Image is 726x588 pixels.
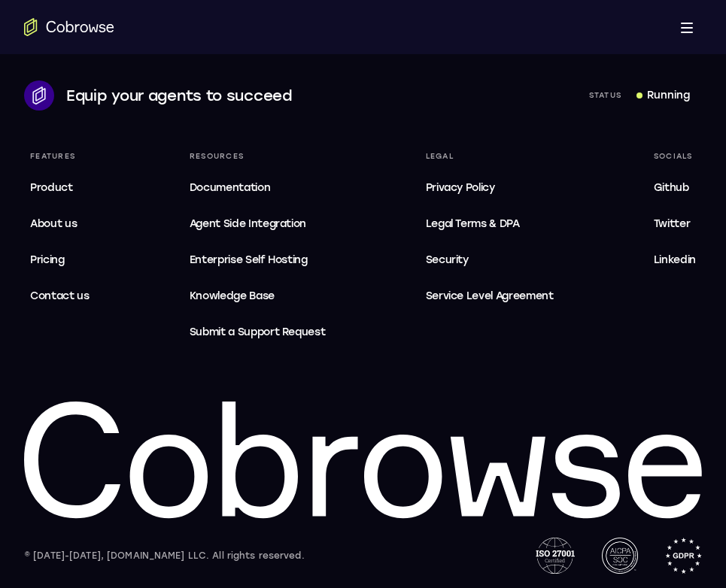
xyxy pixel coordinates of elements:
span: Legal Terms & DPA [426,217,520,230]
a: Enterprise Self Hosting [184,245,332,275]
span: Agent Side Integration [190,215,326,233]
a: Github [648,173,702,203]
a: Contact us [24,281,96,311]
a: Go to the home page [24,18,114,36]
a: Privacy Policy [420,173,560,203]
a: Legal Terms & DPA [420,209,560,239]
div: Status [583,85,628,106]
span: Submit a Support Request [190,323,326,341]
div: Features [24,146,96,167]
span: Contact us [30,289,90,302]
a: Running [630,82,696,109]
a: Product [24,173,96,203]
a: Linkedin [648,245,702,275]
span: Knowledge Base [190,289,275,302]
span: Documentation [190,181,270,194]
a: Twitter [648,209,702,239]
a: Submit a Support Request [184,317,332,347]
a: Service Level Agreement [420,281,560,311]
a: Agent Side Integration [184,209,332,239]
span: Twitter [654,217,691,230]
a: About us [24,209,96,239]
div: Legal [420,146,560,167]
div: Resources [184,146,332,167]
a: Pricing [24,245,96,275]
div: Socials [648,146,702,167]
span: Github [654,181,689,194]
div: Running [647,88,690,103]
span: Linkedin [654,253,696,266]
img: AICPA SOC [602,538,638,574]
span: Product [30,181,73,194]
span: Enterprise Self Hosting [190,251,326,269]
a: Knowledge Base [184,281,332,311]
span: Service Level Agreement [426,287,554,305]
a: Documentation [184,173,332,203]
img: ISO [536,538,575,574]
span: Privacy Policy [426,181,495,194]
a: Security [420,245,560,275]
span: About us [30,217,77,230]
div: © [DATE]-[DATE], [DOMAIN_NAME] LLC. All rights reserved. [24,548,305,563]
span: Equip your agents to succeed [66,86,293,105]
span: Security [426,253,469,266]
img: GDPR [665,538,702,574]
span: Pricing [30,253,65,266]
